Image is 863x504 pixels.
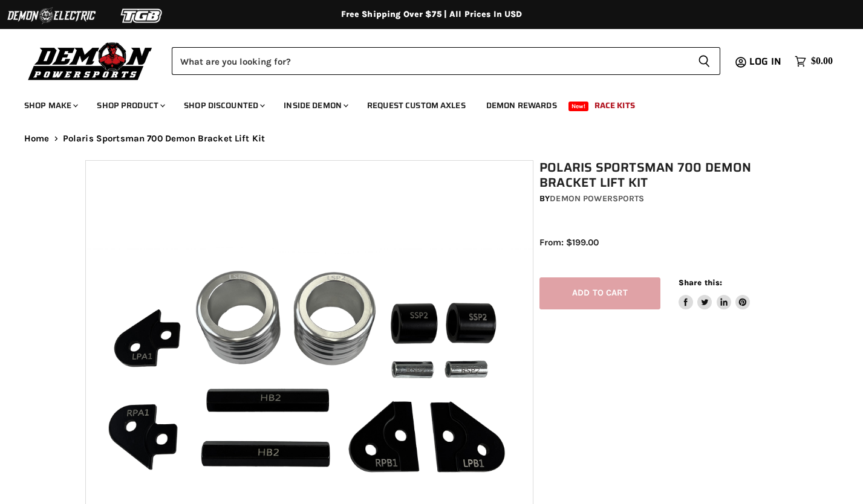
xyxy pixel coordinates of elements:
[6,4,97,27] img: Demon Electric Logo 2
[539,160,784,190] h1: Polaris Sportsman 700 Demon Bracket Lift Kit
[811,56,833,67] span: $0.00
[275,93,356,118] a: Inside Demon
[679,277,751,309] aside: Share this:
[744,56,789,67] a: Log in
[172,47,688,75] input: Search
[358,93,475,118] a: Request Custom Axles
[539,192,784,205] div: by
[477,93,566,118] a: Demon Rewards
[175,93,272,118] a: Shop Discounted
[568,102,589,111] span: New!
[688,47,720,75] button: Search
[539,237,599,248] span: From: $199.00
[97,4,187,27] img: TGB Logo 2
[15,88,830,118] ul: Main menu
[15,93,85,118] a: Shop Make
[585,93,644,118] a: Race Kits
[749,54,781,69] span: Log in
[88,93,172,118] a: Shop Product
[679,278,722,287] span: Share this:
[172,47,720,75] form: Product
[550,193,644,204] a: Demon Powersports
[24,134,50,144] a: Home
[63,134,265,144] span: Polaris Sportsman 700 Demon Bracket Lift Kit
[24,39,157,82] img: Demon Powersports
[789,53,839,70] a: $0.00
